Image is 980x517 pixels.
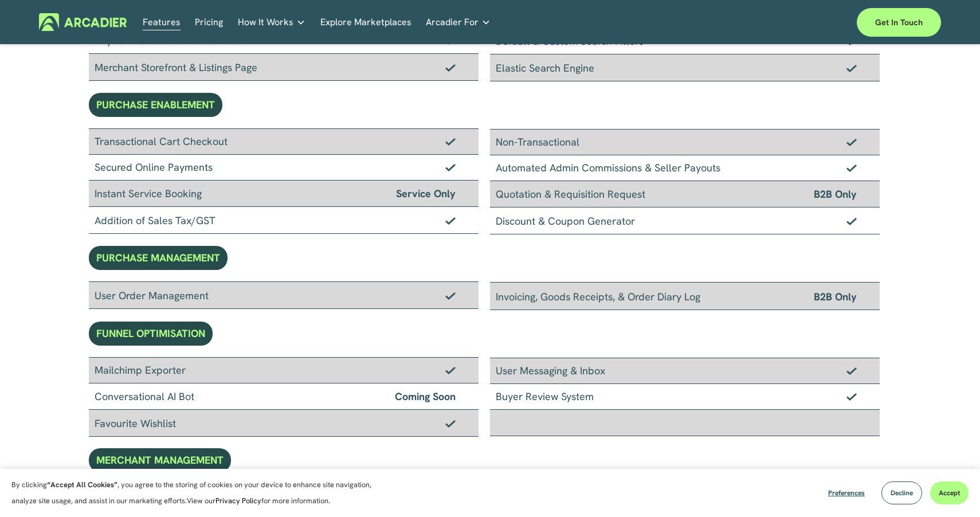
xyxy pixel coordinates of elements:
span: B2B Only [814,288,857,305]
img: Checkmark [846,138,857,146]
img: Checkmark [846,393,857,401]
div: MERCHANT MANAGEMENT [89,448,231,472]
div: Non-Transactional [490,129,880,155]
div: Discount & Coupon Generator [490,207,880,234]
iframe: Chat Widget [923,462,980,517]
div: PURCHASE MANAGEMENT [89,246,228,270]
div: PURCHASE ENABLEMENT [89,93,222,117]
div: Instant Service Booking [89,181,479,207]
img: Checkmark [846,217,857,225]
span: Decline [891,488,913,498]
img: Checkmark [445,138,456,146]
span: B2B Only [814,186,857,202]
div: User Messaging & Inbox [490,358,880,384]
div: Elastic Search Engine [490,54,880,81]
button: Preferences [820,481,873,504]
div: Quotation & Requisition Request [490,181,880,207]
img: Checkmark [846,367,857,375]
a: Get in touch [857,8,941,37]
div: User Order Management [89,281,479,309]
a: Privacy Policy [215,496,261,506]
span: Preferences [828,488,865,498]
img: Checkmark [445,163,456,171]
span: Arcadier For [426,14,479,30]
img: Checkmark [445,420,456,428]
div: Transactional Cart Checkout [89,128,479,155]
div: Addition of Sales Tax/GST [89,207,479,234]
div: Merchant Storefront & Listings Page [89,54,479,81]
img: Checkmark [445,64,456,72]
div: Automated Admin Commissions & Seller Payouts [490,155,880,181]
a: Features [143,13,181,31]
div: Invoicing, Goods Receipts, & Order Diary Log [490,282,880,310]
span: Coming Soon [395,388,456,405]
a: Explore Marketplaces [320,13,411,31]
a: folder dropdown [238,13,305,31]
button: Decline [881,481,922,504]
div: Conversational AI Bot [89,383,479,410]
div: FUNNEL OPTIMISATION [89,322,213,346]
div: Secured Online Payments [89,155,479,181]
div: Favourite Wishlist [89,410,479,437]
img: Checkmark [445,366,456,374]
span: How It Works [238,14,293,30]
div: Buyer Review System [490,384,880,410]
p: By clicking , you agree to the storing of cookies on your device to enhance site navigation, anal... [11,477,384,509]
div: Mailchimp Exporter [89,357,479,383]
img: Arcadier [39,13,127,31]
strong: “Accept All Cookies” [47,480,117,489]
img: Checkmark [846,164,857,172]
img: Checkmark [846,64,857,72]
a: Pricing [195,13,223,31]
img: Checkmark [445,292,456,300]
span: Service Only [396,185,456,202]
a: folder dropdown [426,13,491,31]
img: Checkmark [445,217,456,225]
